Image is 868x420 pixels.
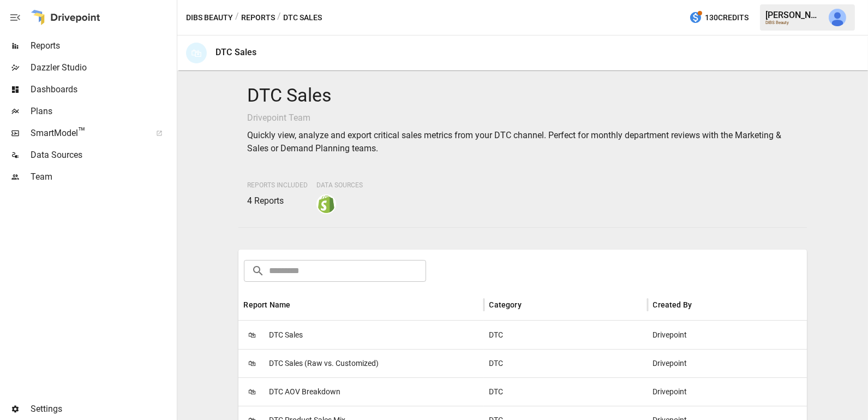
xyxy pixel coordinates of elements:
[247,129,798,155] p: Quickly view, analyze and export critical sales metrics from your DTC channel. Perfect for monthl...
[186,11,233,25] button: DIBS Beauty
[247,181,308,189] span: Reports Included
[186,43,207,63] div: 🛍
[292,297,307,312] button: Sort
[484,321,648,349] div: DTC
[269,321,303,349] span: DTC Sales
[31,170,175,184] span: Team
[523,297,538,312] button: Sort
[31,403,175,416] span: Settings
[489,300,522,309] div: Category
[822,2,853,33] button: Julie Wilton
[484,349,648,377] div: DTC
[685,8,753,28] button: 130Credits
[31,127,144,140] span: SmartModel
[693,297,709,312] button: Sort
[244,355,260,371] span: 🛍
[484,377,648,406] div: DTC
[78,125,86,139] span: ™
[31,105,175,118] span: Plans
[244,383,260,400] span: 🛍
[318,196,335,213] img: shopify
[241,11,275,25] button: Reports
[244,327,260,343] span: 🛍
[244,300,291,309] div: Report Name
[247,111,798,125] p: Drivepoint Team
[31,149,175,162] span: Data Sources
[247,194,308,208] p: 4 Reports
[277,11,281,25] div: /
[269,378,340,406] span: DTC AOV Breakdown
[235,11,239,25] div: /
[648,377,811,406] div: Drivepoint
[705,11,749,25] span: 130 Credits
[31,39,175,52] span: Reports
[653,300,692,309] div: Created By
[648,349,811,377] div: Drivepoint
[31,61,175,74] span: Dazzler Studio
[215,47,256,57] div: DTC Sales
[765,20,822,25] div: DIBS Beauty
[648,321,811,349] div: Drivepoint
[316,181,363,189] span: Data Sources
[269,350,379,377] span: DTC Sales (Raw vs. Customized)
[31,83,175,96] span: Dashboards
[765,10,822,20] div: [PERSON_NAME]
[247,84,798,107] h4: DTC Sales
[829,9,846,26] img: Julie Wilton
